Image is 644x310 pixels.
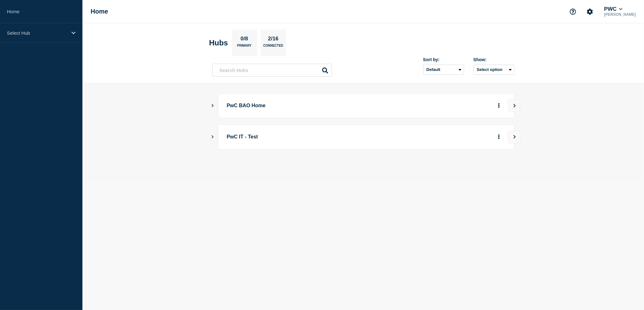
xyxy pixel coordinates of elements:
button: More actions [495,100,503,112]
button: View [508,131,520,143]
select: Sort by [423,65,464,75]
button: Select option [473,65,514,75]
button: View [508,99,520,112]
p: 2/16 [266,36,281,44]
input: Search Hubs [212,64,332,77]
button: Show Connected Hubs [211,103,214,108]
p: PwC IT - Test [227,131,401,143]
h2: Hubs [209,38,228,47]
p: Connected [263,44,283,50]
div: Show: [473,57,514,62]
p: Select Hub [7,30,67,36]
p: Primary [237,44,252,50]
button: Support [566,5,580,18]
button: Show Connected Hubs [211,135,214,139]
button: PWC [603,6,624,12]
p: 0/8 [238,36,250,44]
h1: Home [91,8,108,15]
button: More actions [495,131,503,143]
button: Account settings [583,5,596,18]
div: Sort by: [423,57,464,62]
p: PwC BAO Home [227,100,401,112]
p: [PERSON_NAME] [603,12,637,17]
